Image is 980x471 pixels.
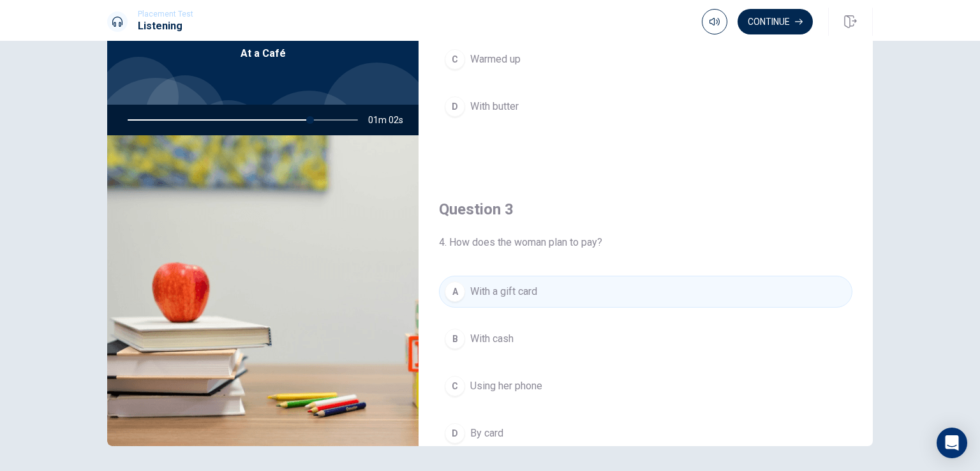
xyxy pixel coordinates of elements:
[445,281,465,302] div: A
[241,46,286,61] span: At a Café
[470,426,503,441] span: By card
[445,376,465,396] div: C
[439,370,852,402] button: CUsing her phone
[368,105,413,135] span: 01m 02s
[439,91,852,123] button: DWith butter
[470,378,542,394] span: Using her phone
[470,331,514,347] span: With cash
[138,19,193,34] h1: Listening
[937,428,967,458] div: Open Intercom Messenger
[445,329,465,349] div: B
[470,52,521,67] span: Warmed up
[439,199,852,220] h4: Question 3
[738,9,813,34] button: Continue
[445,49,465,70] div: C
[445,423,465,444] div: D
[439,417,852,449] button: DBy card
[439,323,852,355] button: BWith cash
[439,235,852,250] span: 4. How does the woman plan to pay?
[439,43,852,75] button: CWarmed up
[107,135,419,446] img: At a Café
[138,10,193,19] span: Placement Test
[470,99,519,114] span: With butter
[439,276,852,308] button: AWith a gift card
[470,284,537,299] span: With a gift card
[445,96,465,117] div: D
